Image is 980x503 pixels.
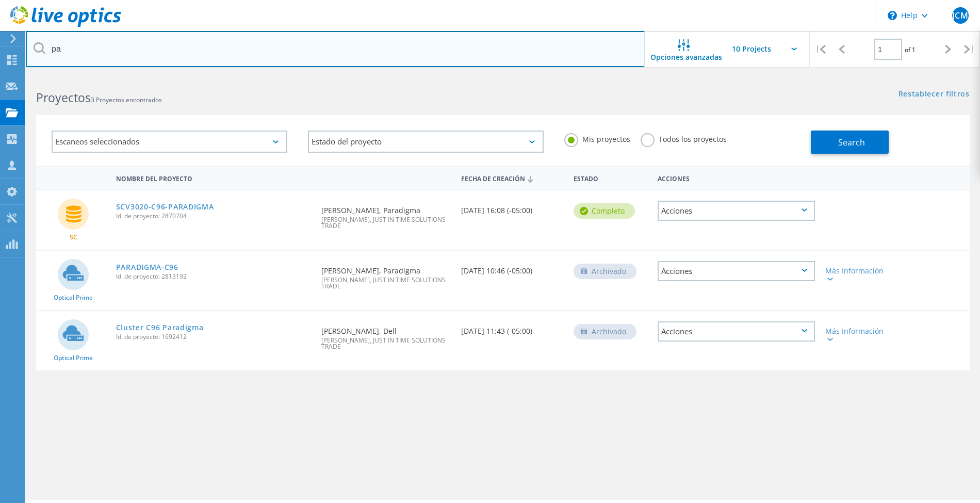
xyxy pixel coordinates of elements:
div: | [810,31,831,68]
a: PARADIGMA-C96 [116,264,178,271]
span: Optical Prime [54,295,93,301]
span: [PERSON_NAME], JUST IN TIME SOLUTIONS TRADE [321,337,451,350]
div: Escaneos seleccionados [52,131,287,153]
span: [PERSON_NAME], JUST IN TIME SOLUTIONS TRADE [321,277,451,289]
div: | [959,31,980,68]
div: Acciones [658,321,815,342]
span: JCM [952,11,968,20]
div: [DATE] 10:46 (-05:00) [456,251,568,285]
span: [PERSON_NAME], JUST IN TIME SOLUTIONS TRADE [321,217,451,229]
span: of 1 [905,45,916,54]
div: Acciones [652,168,821,187]
button: Search [811,131,889,154]
span: Opciones avanzadas [650,54,722,61]
div: [DATE] 16:08 (-05:00) [456,190,568,224]
input: Buscar proyectos por nombre, propietario, ID, empresa, etc. [26,31,645,67]
span: Search [838,137,865,148]
a: Live Optics Dashboard [10,22,121,29]
div: completo [574,203,635,219]
div: Archivado [574,324,636,339]
a: Cluster C96 Paradigma [116,324,204,331]
span: Id. de proyecto: 2870704 [116,213,311,219]
b: Proyectos [36,89,91,106]
div: [DATE] 11:43 (-05:00) [456,311,568,345]
div: Acciones [658,261,815,281]
label: Mis proyectos [564,133,630,143]
div: Archivado [574,264,636,279]
a: SCV3020-C96-PARADIGMA [116,203,214,210]
div: Acciones [658,201,815,221]
label: Todos los proyectos [641,133,727,143]
svg: \n [888,11,897,20]
div: Más Información [825,328,890,342]
div: Nombre del proyecto [111,168,316,187]
span: SC [70,234,77,240]
a: Restablecer filtros [899,90,970,99]
div: [PERSON_NAME], Paradigma [316,251,456,300]
div: [PERSON_NAME], Dell [316,311,456,360]
span: Id. de proyecto: 2813192 [116,273,311,280]
span: Id. de proyecto: 1692412 [116,334,311,340]
div: Fecha de creación [456,168,568,188]
div: [PERSON_NAME], Paradigma [316,190,456,239]
div: Estado [568,168,652,187]
div: Estado del proyecto [308,131,544,153]
span: Optical Prime [54,355,93,361]
span: 3 Proyectos encontrados [91,95,162,104]
div: Más Información [825,267,890,282]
